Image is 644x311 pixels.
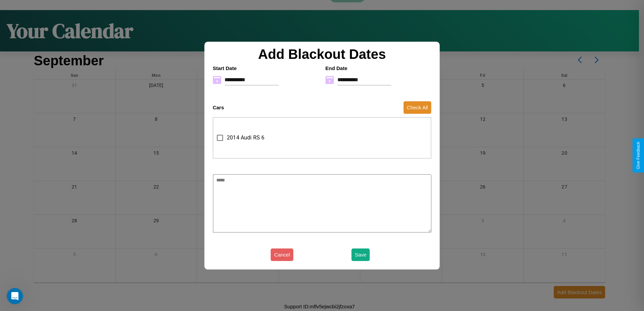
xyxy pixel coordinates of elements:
[636,142,641,169] div: Give Feedback
[403,101,431,114] button: Check All
[213,65,318,71] h4: Start Date
[326,65,431,71] h4: End Date
[213,105,224,110] h4: Cars
[209,47,435,62] h2: Add Blackout Dates
[227,134,264,142] span: 2014 Audi RS 6
[352,248,370,261] button: Save
[271,248,293,261] button: Cancel
[7,288,23,304] iframe: Intercom live chat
